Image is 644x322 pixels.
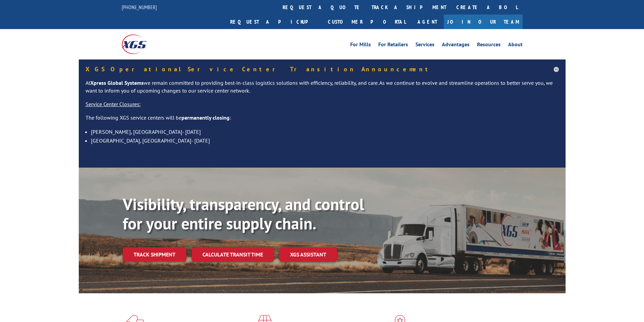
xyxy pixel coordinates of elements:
a: [PHONE_NUMBER] [122,4,157,10]
u: Service Center Closures: [86,101,141,107]
strong: permanently closing [182,114,230,121]
a: About [508,42,523,49]
a: Advantages [442,42,470,49]
a: XGS ASSISTANT [279,247,337,262]
a: Track shipment [123,247,186,262]
a: For Mills [350,42,371,49]
a: Resources [477,42,501,49]
strong: Xpress Global Systems [90,79,144,86]
li: [PERSON_NAME], [GEOGRAPHIC_DATA]- [DATE] [91,127,559,136]
a: For Retailers [378,42,408,49]
a: Request a pickup [225,15,323,29]
p: The following XGS service centers will be : [86,114,559,127]
b: Visibility, transparency, and control for your entire supply chain. [123,194,364,234]
h5: XGS Operational Service Center Transition Announcement [86,66,559,72]
a: Services [415,42,434,49]
p: At we remain committed to providing best-in-class logistics solutions with efficiency, reliabilit... [86,79,559,101]
a: Agent [411,15,444,29]
a: Calculate transit time [192,247,274,262]
a: Customer Portal [323,15,411,29]
a: Join Our Team [444,15,523,29]
li: [GEOGRAPHIC_DATA], [GEOGRAPHIC_DATA]- [DATE] [91,136,559,145]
